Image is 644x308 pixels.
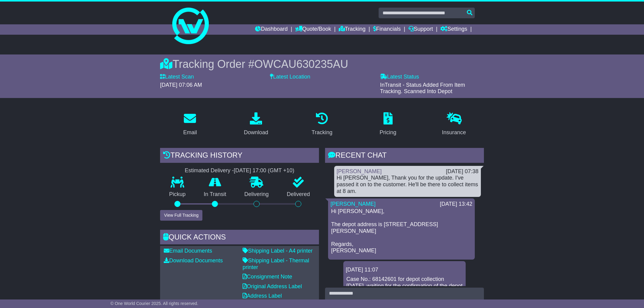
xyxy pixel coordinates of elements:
[183,128,197,137] div: Email
[243,257,309,270] a: Shipping Label - Thermal printer
[160,191,195,198] p: Pickup
[380,128,396,137] div: Pricing
[270,74,310,80] label: Latest Location
[160,82,202,88] span: [DATE] 07:06 AM
[346,276,463,296] p: Case No.: 68142601 for depot collection [DATE], waiting for the confirmation of the depot and the...
[255,24,288,35] a: Dashboard
[160,74,194,80] label: Latest Scan
[110,301,198,306] span: © One World Courier 2025. All rights reserved.
[295,24,331,35] a: Quote/Book
[308,110,336,139] a: Tracking
[440,24,467,35] a: Settings
[235,191,278,198] p: Delivering
[376,110,400,139] a: Pricing
[160,167,319,174] div: Estimated Delivery -
[164,248,212,254] a: Email Documents
[440,201,472,208] div: [DATE] 13:42
[164,257,223,264] a: Download Documents
[380,74,419,80] label: Latest Status
[446,168,478,175] div: [DATE] 07:38
[373,24,401,35] a: Financials
[442,128,466,137] div: Insurance
[160,210,202,221] button: View Full Tracking
[195,191,236,198] p: In Transit
[438,110,470,139] a: Insurance
[160,230,319,246] div: Quick Actions
[331,201,376,207] a: [PERSON_NAME]
[243,293,282,299] a: Address Label
[240,110,272,139] a: Download
[278,191,319,198] p: Delivered
[243,248,313,254] a: Shipping Label - A4 printer
[346,267,463,273] div: [DATE] 11:07
[244,128,268,137] div: Download
[331,208,472,254] p: Hi [PERSON_NAME], The depot address is [STREET_ADDRESS][PERSON_NAME] Regards, [PERSON_NAME]
[243,274,292,280] a: Consignment Note
[234,167,294,174] div: [DATE] 17:00 (GMT +10)
[325,148,484,164] div: RECENT CHAT
[337,175,478,194] div: Hi [PERSON_NAME], Thank you for the update. I've passed it on to the customer. He'll be there to ...
[380,82,465,95] span: InTransit - Status Added From Item Tracking. Scanned Into Depot
[179,110,201,139] a: Email
[160,58,484,71] div: Tracking Order #
[254,58,348,70] span: OWCAU630235AU
[243,283,302,289] a: Original Address Label
[160,148,319,164] div: Tracking history
[337,168,382,174] a: [PERSON_NAME]
[408,24,433,35] a: Support
[339,24,366,35] a: Tracking
[312,128,332,137] div: Tracking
